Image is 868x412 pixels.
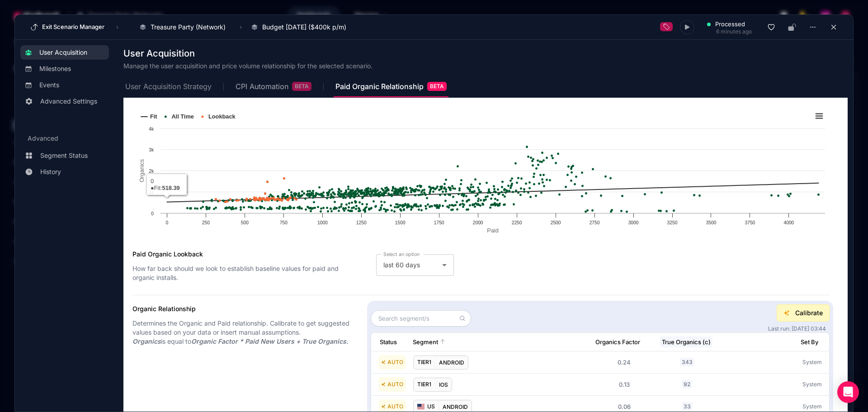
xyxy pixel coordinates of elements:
[40,97,97,106] span: Advanced Settings
[777,304,830,322] button: Calibrate
[383,261,420,269] span: last 60 days
[20,148,109,163] a: Segment Status
[123,49,195,58] span: User Acquisition
[594,380,655,389] div: 0.13
[707,29,752,34] div: 6 minutes ago
[487,227,499,234] text: Paid
[20,62,109,76] a: Milestones
[802,359,822,366] span: System
[191,337,348,345] em: Organic Factor * Paid New Users + True Organics.
[238,24,244,31] span: ›
[40,151,88,160] span: Segment Status
[417,359,431,366] span: TIER1
[149,169,154,174] text: 2k
[149,190,154,195] text: 1k
[594,358,655,367] div: 0.24
[138,159,145,182] text: Organics
[20,94,109,109] a: Advanced Settings
[395,220,406,225] text: 1500
[680,358,694,366] span: 343
[335,82,447,91] div: Paid Organic Relationship
[262,23,346,32] span: Budget [DATE] ($400k p/m)
[317,220,328,225] text: 1000
[114,24,120,31] span: ›
[659,336,720,347] button: True Organics (c)
[378,337,406,346] button: Status
[20,78,109,92] a: Events
[132,304,196,313] h3: Organic Relationship
[202,220,210,225] text: 250
[123,62,839,71] h3: Manage the user acquisition and price volume relationship for the selected scenario.
[151,23,226,32] span: Treasure Party (Network)
[473,220,483,225] text: 2000
[151,211,154,216] text: 0
[435,378,452,391] div: IOS
[551,220,561,225] text: 2500
[413,338,438,346] span: Segment
[512,220,522,225] text: 2250
[427,82,447,91] span: BETA
[667,220,678,225] text: 3250
[387,403,403,410] span: AUTO
[171,113,194,120] text: All Time
[434,220,444,225] text: 1750
[380,338,397,346] span: Status
[682,380,692,388] span: 92
[591,337,652,346] button: Organics Factor
[837,381,859,403] div: Open Intercom Messenger
[166,220,169,225] text: 0
[801,337,822,346] span: Set By
[371,351,829,373] button: AUTOTIER1ANDROID0.24343System
[236,82,311,91] div: CPI Automation
[595,338,640,346] span: Organics Factor
[28,20,107,34] button: Exit Scenario Manager
[132,250,203,259] h3: Paid Organic Lookback
[135,19,235,35] button: Treasure Party (Network)
[246,19,356,35] button: Budget [DATE] ($400k p/m)
[427,403,435,410] span: US
[280,220,288,225] text: 750
[745,220,755,225] text: 3750
[292,82,311,91] span: BETA
[208,113,236,120] text: Lookback
[149,147,154,152] text: 3k
[132,264,353,282] h3: How far back should we look to establish baseline values for paid and organic installs.
[371,310,471,327] input: Search segment/s
[768,325,830,332] span: Last run: [DATE] 03:44
[20,134,109,147] h3: Advanced
[682,402,693,411] span: 33
[715,20,745,29] span: processed
[125,83,212,90] span: User Acquisition Strategy
[150,113,157,120] text: Fit
[802,403,822,410] span: System
[356,220,367,225] text: 1250
[149,127,154,132] text: 4k
[590,220,600,225] text: 2750
[132,319,353,346] h3: Determines the Organic and Paid relationship. Calibrate to get suggested values based on your dat...
[132,337,161,345] strong: Organics
[40,167,61,176] span: History
[628,220,639,225] text: 3000
[660,336,712,347] span: True Organics (c)
[413,337,471,346] button: Segment
[20,165,109,179] a: History
[387,359,403,366] span: AUTO
[39,64,71,73] span: Milestones
[795,308,823,317] span: Calibrate
[387,381,403,388] span: AUTO
[383,251,420,257] mat-label: Select an option
[784,220,794,225] text: 4000
[417,381,431,388] span: TIER1
[371,373,829,395] button: AUTOTIER1IOS0.1392System
[594,402,655,411] div: 0.06
[706,220,717,225] text: 3500
[802,381,822,388] span: System
[20,45,109,60] a: User Acquisition
[39,81,59,90] span: Events
[241,220,249,225] text: 500
[39,48,87,57] span: User Acquisition
[435,356,468,369] div: ANDROID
